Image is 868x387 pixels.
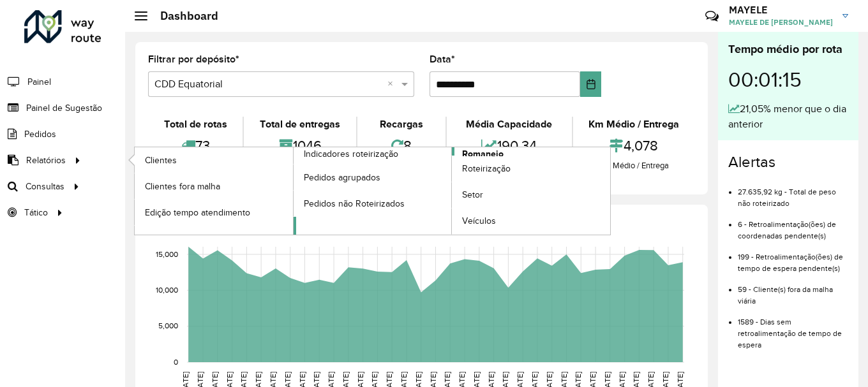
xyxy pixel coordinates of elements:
[151,132,239,159] div: 73
[304,171,380,184] span: Pedidos agrupados
[151,117,239,132] div: Total de rotas
[294,164,452,190] a: Pedidos agrupados
[387,77,398,92] span: Clear all
[462,214,496,228] span: Veículos
[580,71,601,97] button: Choose Date
[24,128,56,141] span: Pedidos
[294,147,611,235] a: Romaneio
[452,156,610,182] a: Roteirização
[156,286,178,294] text: 10,000
[294,191,452,216] a: Pedidos não Roteirizados
[135,173,293,199] a: Clientes fora malha
[24,206,48,219] span: Tático
[145,154,177,167] span: Clientes
[462,162,511,175] span: Roteirização
[158,322,178,330] text: 5,000
[738,307,848,351] li: 1589 - Dias sem retroalimentação de tempo de espera
[247,132,352,159] div: 1046
[452,182,610,208] a: Setor
[728,58,848,101] div: 00:01:15
[145,206,250,219] span: Edição tempo atendimento
[698,3,726,30] a: Contato Rápido
[738,274,848,307] li: 59 - Cliente(s) fora da malha viária
[135,147,452,235] a: Indicadores roteirização
[728,153,848,172] h4: Alertas
[728,41,848,58] div: Tempo médio por rota
[145,180,220,193] span: Clientes fora malha
[174,358,178,366] text: 0
[462,188,483,201] span: Setor
[450,117,568,132] div: Média Capacidade
[738,242,848,274] li: 199 - Retroalimentação(ões) de tempo de espera pendente(s)
[553,4,686,38] div: Críticas? Dúvidas? Elogios? Sugestões? Entre em contato conosco!
[26,154,66,167] span: Relatórios
[576,132,692,159] div: 4,078
[452,208,610,234] a: Veículos
[148,52,239,67] label: Filtrar por depósito
[361,117,442,132] div: Recargas
[304,197,405,210] span: Pedidos não Roteirizados
[135,147,293,173] a: Clientes
[147,9,218,23] h2: Dashboard
[576,159,692,172] div: Km Médio / Entrega
[728,101,848,132] div: 21,05% menor que o dia anterior
[450,132,568,159] div: 190,34
[135,200,293,225] a: Edição tempo atendimento
[27,75,51,89] span: Painel
[729,4,833,16] h3: MAYELE
[156,250,178,258] text: 15,000
[361,132,442,159] div: 8
[26,101,102,115] span: Painel de Sugestão
[26,180,64,193] span: Consultas
[729,17,833,28] span: MAYELE DE [PERSON_NAME]
[304,147,398,161] span: Indicadores roteirização
[738,177,848,209] li: 27.635,92 kg - Total de peso não roteirizado
[462,147,504,161] span: Romaneio
[738,209,848,242] li: 6 - Retroalimentação(ões) de coordenadas pendente(s)
[576,117,692,132] div: Km Médio / Entrega
[430,52,455,67] label: Data
[247,117,352,132] div: Total de entregas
